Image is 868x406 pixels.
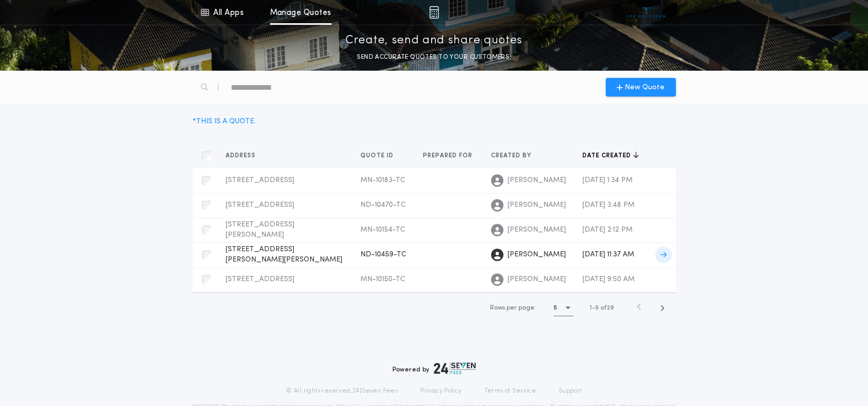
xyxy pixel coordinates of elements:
span: [PERSON_NAME] [508,225,566,235]
span: MN-10154-TC [360,226,405,234]
p: © All rights reserved. 24|Seven Fees [286,387,398,395]
span: 5 [595,305,599,311]
span: [STREET_ADDRESS] [226,201,294,209]
span: [PERSON_NAME] [508,250,566,260]
span: [STREET_ADDRESS] [226,275,294,283]
img: img [429,6,439,19]
div: * THIS IS A QUOTE. [193,116,256,127]
span: [DATE] 2:12 PM [582,226,633,234]
span: MN-10183-TC [360,176,405,184]
span: Address [226,152,258,160]
a: Support [559,387,582,395]
span: ND-10470-TC [360,201,406,209]
span: of 29 [601,303,614,313]
span: [DATE] 11:37 AM [582,251,634,258]
button: Date created [582,151,639,161]
p: SEND ACCURATE QUOTES TO YOUR CUSTOMERS. [357,52,511,62]
span: Date created [582,152,633,160]
span: MN-10150-TC [360,275,405,283]
span: [DATE] 1:34 PM [582,176,633,184]
button: 5 [554,300,574,316]
a: Terms of Service [484,387,536,395]
span: [PERSON_NAME] [508,200,566,210]
p: Create, send and share quotes [345,33,523,49]
span: New Quote [625,82,665,93]
button: Created by [491,151,539,161]
span: [STREET_ADDRESS][PERSON_NAME][PERSON_NAME] [226,246,342,264]
img: vs-icon [627,7,666,18]
span: Quote ID [360,152,396,160]
span: [STREET_ADDRESS][PERSON_NAME] [226,221,294,239]
span: Created by [491,152,533,160]
span: [PERSON_NAME] [508,175,566,186]
button: Quote ID [360,151,401,161]
span: [PERSON_NAME] [508,274,566,285]
span: [DATE] 3:48 PM [582,201,635,209]
span: Rows per page: [490,305,536,311]
img: logo [434,362,476,375]
span: Prepared for [423,152,475,160]
span: ND-10459-TC [360,251,406,258]
a: Privacy Policy [420,387,462,395]
span: 1 [590,305,592,311]
span: [DATE] 9:50 AM [582,275,635,283]
h1: 5 [554,303,557,313]
button: New Quote [606,78,676,96]
div: Powered by [392,362,476,375]
span: [STREET_ADDRESS] [226,176,294,184]
button: Address [226,151,263,161]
